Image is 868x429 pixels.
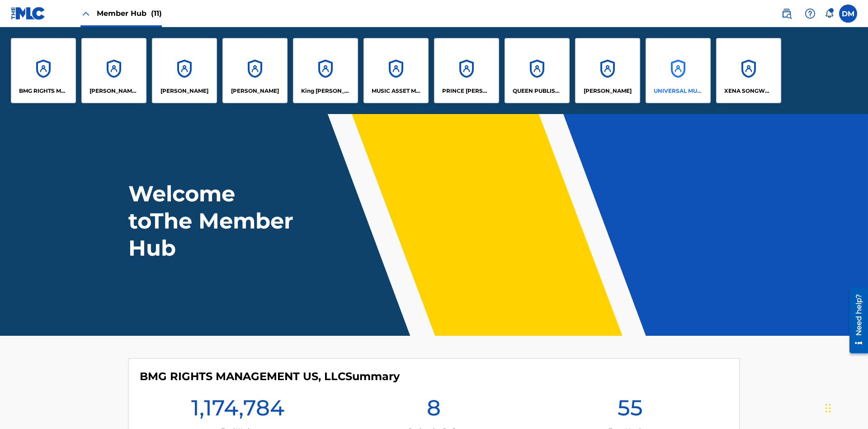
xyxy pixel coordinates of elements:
a: Accounts[PERSON_NAME] SONGWRITER [81,38,146,103]
a: AccountsMUSIC ASSET MANAGEMENT (MAM) [363,38,429,103]
div: Help [801,5,819,23]
p: QUEEN PUBLISHA [513,87,562,95]
a: AccountsPRINCE [PERSON_NAME] [434,38,499,103]
p: CLEO SONGWRITER [90,87,139,95]
a: AccountsBMG RIGHTS MANAGEMENT US, LLC [11,38,76,103]
p: XENA SONGWRITER [724,87,774,95]
span: (11) [151,9,162,18]
img: help [805,8,816,19]
p: EYAMA MCSINGER [231,87,279,95]
a: AccountsXENA SONGWRITER [716,38,781,103]
p: King McTesterson [301,87,350,95]
a: AccountsKing [PERSON_NAME] [293,38,358,103]
div: Drag [826,395,831,422]
a: AccountsUNIVERSAL MUSIC PUB GROUP [646,38,711,103]
a: Public Search [778,5,796,23]
div: User Menu [839,5,857,23]
p: BMG RIGHTS MANAGEMENT US, LLC [19,87,68,95]
h4: BMG RIGHTS MANAGEMENT US, LLC [140,370,400,383]
p: ELVIS COSTELLO [160,87,208,95]
a: Accounts[PERSON_NAME] [222,38,288,103]
span: Member Hub [97,8,162,19]
a: Accounts[PERSON_NAME] [575,38,640,103]
iframe: Resource Center [843,284,868,358]
img: search [781,8,792,19]
h1: Welcome to The Member Hub [128,180,297,262]
div: Notifications [825,9,834,18]
p: UNIVERSAL MUSIC PUB GROUP [654,87,703,95]
h1: 8 [427,394,441,427]
img: MLC Logo [11,7,46,20]
p: RONALD MCTESTERSON [584,87,632,95]
h1: 55 [618,394,643,427]
h1: 1,174,784 [191,394,284,427]
a: Accounts[PERSON_NAME] [152,38,217,103]
p: MUSIC ASSET MANAGEMENT (MAM) [372,87,421,95]
img: Close [80,8,91,19]
a: AccountsQUEEN PUBLISHA [505,38,570,103]
p: PRINCE MCTESTERSON [442,87,491,95]
iframe: Chat Widget [823,386,868,429]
